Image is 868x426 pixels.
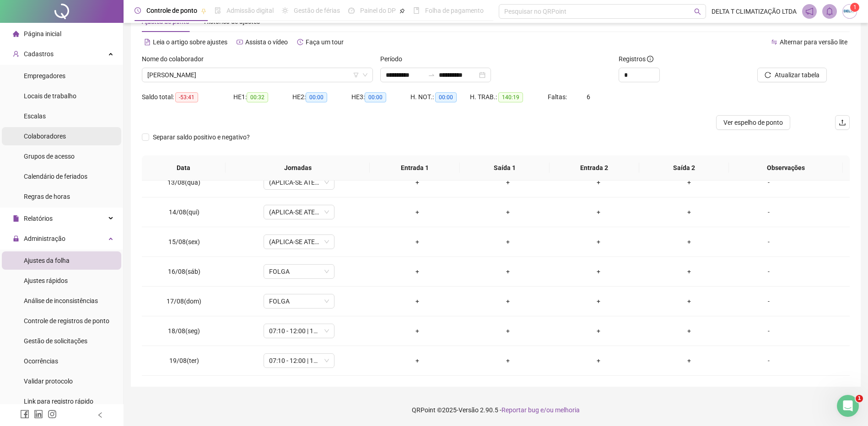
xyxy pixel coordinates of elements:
[24,235,65,242] span: Administração
[561,266,636,277] div: +
[306,92,327,102] span: 00:00
[269,176,329,189] span: (APLICA-SE ATESTADO)
[226,7,274,14] span: Admissão digital
[24,133,66,140] span: Colaboradores
[24,50,54,58] span: Cadastros
[651,237,727,247] div: +
[379,296,455,306] div: +
[269,205,329,219] span: (APLICA-SE ATESTADO)
[651,296,727,306] div: +
[651,177,727,187] div: +
[561,177,636,187] div: +
[470,177,546,187] div: +
[587,93,590,101] span: 6
[168,268,200,275] span: 16/08(sáb)
[24,357,58,365] span: Ocorrências
[142,54,210,64] label: Nome do colaborador
[24,72,65,80] span: Empregadores
[34,410,43,419] span: linkedin
[379,326,455,336] div: +
[765,72,771,78] span: reload
[775,70,819,80] span: Atualizar tabela
[13,235,19,242] span: lock
[413,7,420,14] span: book
[379,356,455,366] div: +
[470,266,546,277] div: +
[153,38,227,46] span: Leia o artigo sobre ajustes
[168,327,200,335] span: 18/08(seg)
[233,92,292,102] div: HE 1:
[269,324,329,338] span: 07:10 - 12:00 | 13:00 - 17:10
[24,112,46,120] span: Escalas
[269,265,329,278] span: FOLGA
[97,412,103,418] span: left
[169,208,199,216] span: 14/08(qui)
[470,207,546,217] div: +
[226,155,370,181] th: Jornadas
[742,296,796,306] div: -
[292,92,351,102] div: HE 2:
[742,266,796,277] div: -
[294,7,340,14] span: Gestão de férias
[20,410,29,419] span: facebook
[353,72,359,78] span: filter
[124,394,868,426] footer: QRPoint © 2025 - 2.90.5 -
[365,92,386,102] span: 00:00
[24,277,68,284] span: Ajustes rápidos
[470,356,546,366] div: +
[379,207,455,217] div: +
[247,92,268,102] span: 00:32
[144,39,151,45] span: file-text
[742,237,796,247] div: -
[694,8,701,15] span: search
[379,177,455,187] div: +
[742,326,796,336] div: -
[24,215,53,222] span: Relatórios
[380,54,408,64] label: Período
[837,395,859,417] iframe: Intercom live chat
[282,7,288,14] span: sun
[856,395,863,402] span: 1
[470,326,546,336] div: +
[13,31,19,37] span: home
[561,296,636,306] div: +
[839,119,846,126] span: upload
[428,71,435,79] span: swap-right
[548,93,568,101] span: Faltas:
[297,39,303,45] span: history
[370,155,459,181] th: Entrada 1
[825,7,834,16] span: bell
[135,7,141,14] span: clock-circle
[723,117,783,128] span: Ver espelho de ponto
[237,39,243,45] span: youtube
[24,378,73,385] span: Validar protocolo
[24,398,93,405] span: Link para registro rápido
[428,71,435,79] span: to
[24,92,76,100] span: Locais de trabalho
[550,155,639,181] th: Entrada 2
[351,92,410,102] div: HE 3:
[48,410,57,419] span: instagram
[647,56,653,62] span: info-circle
[399,8,405,14] span: pushpin
[458,406,479,414] span: Versão
[24,173,87,180] span: Calendário de feriados
[757,68,827,82] button: Atualizar tabela
[201,8,206,14] span: pushpin
[561,326,636,336] div: +
[24,297,98,304] span: Análise de inconsistências
[269,354,329,367] span: 07:10 - 12:00 | 13:00 - 17:10
[561,237,636,247] div: +
[13,51,19,57] span: user-add
[24,317,109,325] span: Controle de registros de ponto
[651,326,727,336] div: +
[269,294,329,308] span: FOLGA
[742,207,796,217] div: -
[215,7,221,14] span: file-done
[142,92,233,102] div: Saldo total:
[742,177,796,187] div: -
[142,155,226,181] th: Data
[501,406,580,414] span: Reportar bug e/ou melhoria
[435,92,457,102] span: 00:00
[245,38,288,46] span: Assista o vídeo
